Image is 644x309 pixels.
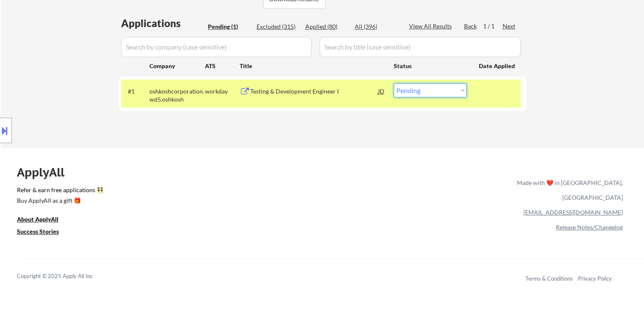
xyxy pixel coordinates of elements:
div: View All Results [409,22,454,30]
div: Next [503,22,516,30]
div: Pending (1) [208,22,250,31]
a: Refer & earn free applications 👯‍♀️ [17,187,340,196]
a: Success Stories [17,227,70,237]
input: Search by company (case sensitive) [121,37,312,57]
div: Status [394,58,467,73]
div: Copyright © 2025 Apply All Inc [17,272,114,281]
div: All (396) [355,22,397,31]
div: Back [464,22,478,30]
div: Applications [121,18,205,28]
div: Date Applied [479,62,516,70]
div: Applied (80) [305,22,348,31]
a: About ApplyAll [17,215,70,225]
div: workday [205,87,240,96]
div: ATS [205,62,240,70]
div: Made with ❤️ in [GEOGRAPHIC_DATA], [GEOGRAPHIC_DATA] [514,175,623,205]
div: oshkoshcorporation.wd5.oshkosh [149,87,205,104]
div: JD [377,83,386,99]
a: [EMAIL_ADDRESS][DOMAIN_NAME] [523,209,623,216]
u: About ApplyAll [17,215,58,223]
div: Company [149,62,205,70]
div: Testing & Development Engineer I [250,87,378,96]
div: 1 / 1 [483,22,503,30]
div: Excluded (315) [257,22,299,31]
div: Title [240,62,386,70]
a: Privacy Policy [578,275,612,282]
input: Search by title (case sensitive) [320,37,521,57]
a: Terms & Conditions [525,275,573,282]
a: Release Notes/Changelog [556,223,623,231]
u: Success Stories [17,228,59,235]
